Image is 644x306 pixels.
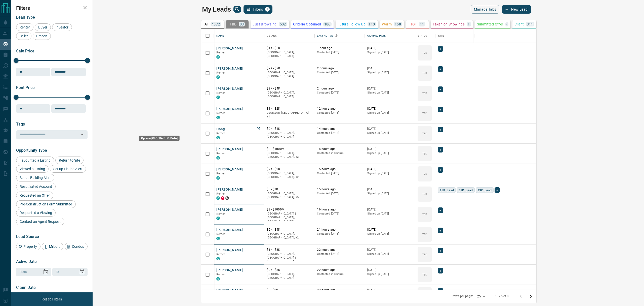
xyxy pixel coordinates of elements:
[216,66,243,71] button: [PERSON_NAME]
[77,267,87,277] button: Choose date
[527,22,533,26] p: 311
[233,6,241,13] button: search button
[216,116,220,119] div: condos.ca
[422,132,427,135] p: TBD
[267,147,312,151] p: $0 - $1000M
[280,22,286,26] p: 502
[216,107,243,111] button: [PERSON_NAME]
[496,188,498,193] span: +
[266,8,269,11] span: 1
[495,294,510,298] p: 1–25 of 83
[253,22,276,26] p: Just Browsing
[216,172,225,175] span: Renter
[18,185,54,189] span: Reactivated Account
[216,212,225,216] span: Renter
[267,46,312,50] p: $1K - $6K
[317,212,362,216] p: Contacted [DATE]
[367,167,413,171] p: [DATE]
[422,212,427,216] p: TBD
[458,188,473,193] span: ISR Lead
[367,252,413,256] p: Signed up [DATE]
[18,193,52,197] span: Requested an Offer
[216,127,225,132] button: Hong
[16,174,54,181] div: Set up Building Alert
[317,66,362,71] p: 2 hours ago
[420,22,424,26] p: 11
[267,171,312,179] p: Midtown | Central, Toronto
[244,5,272,14] button: Filters1
[139,136,180,141] div: Open in [GEOGRAPHIC_DATA]
[502,5,531,14] button: New Lead
[16,183,56,190] div: Reactivated Account
[79,131,86,138] button: Open
[317,71,362,75] p: Contacted [DATE]
[422,232,427,236] p: TBD
[267,86,312,91] p: $2K - $4K
[216,232,225,236] span: Renter
[18,25,32,29] span: Renter
[367,107,413,111] p: [DATE]
[230,22,236,26] p: TBD
[216,176,220,180] div: condos.ca
[267,228,312,232] p: $2K - $4K
[65,243,88,250] div: Condos
[216,71,225,74] span: Renter
[216,96,220,99] div: condos.ca
[477,22,503,26] p: Submitted Offer
[50,165,86,173] div: Set up Listing Alert
[16,32,31,40] div: Seller
[267,272,312,280] p: [GEOGRAPHIC_DATA], [GEOGRAPHIC_DATA]
[38,295,65,303] button: Reset Filters
[216,111,225,115] span: Renter
[267,66,312,71] p: $2K - $7K
[438,86,443,92] div: +
[16,49,34,53] span: Sale Price
[267,107,312,111] p: $1K - $2K
[267,207,312,212] p: $3 - $1000M
[317,86,362,91] p: 2 hours ago
[317,272,362,276] p: Contacted in 3 hours
[438,268,443,273] div: +
[471,5,499,14] button: Manage Tabs
[367,127,413,131] p: [DATE]
[34,34,49,38] span: Precon
[264,29,314,43] div: Details
[212,22,220,26] p: 4672
[36,25,49,29] span: Buyer
[214,29,264,43] div: Name
[367,71,413,75] p: Signed up [DATE]
[475,293,487,300] div: 25
[367,46,413,50] p: [DATE]
[439,248,441,253] span: +
[365,29,415,43] div: Claimed Date
[52,167,84,171] span: Set up Listing Alert
[216,196,220,200] div: condos.ca
[438,228,443,233] div: +
[267,131,312,139] p: [GEOGRAPHIC_DATA], [GEOGRAPHIC_DATA]
[317,91,362,95] p: Contacted [DATE]
[439,288,441,293] span: +
[367,228,413,232] p: [DATE]
[367,151,413,155] p: Signed up [DATE]
[369,22,375,26] p: 110
[216,277,220,281] div: condos.ca
[216,46,243,51] button: [PERSON_NAME]
[22,244,39,249] span: Property
[367,86,413,91] p: [DATE]
[367,91,413,95] p: Signed up [DATE]
[267,151,312,159] p: North York, Toronto
[317,151,362,155] p: Contacted in 3 hours
[314,29,365,43] div: Last Active
[267,192,312,199] p: Midtown | Central, North York, Scarborough, West End, Toronto
[367,66,413,71] p: [DATE]
[439,268,441,273] span: +
[216,187,243,192] button: [PERSON_NAME]
[367,147,413,151] p: [DATE]
[317,29,333,43] div: Last Active
[267,187,312,192] p: $0 - $3K
[267,91,312,99] p: [GEOGRAPHIC_DATA], [GEOGRAPHIC_DATA]
[317,107,362,111] p: 12 hours ago
[255,126,262,132] a: Open in New Tab
[367,288,413,292] p: [DATE]
[317,147,362,151] p: 14 hours ago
